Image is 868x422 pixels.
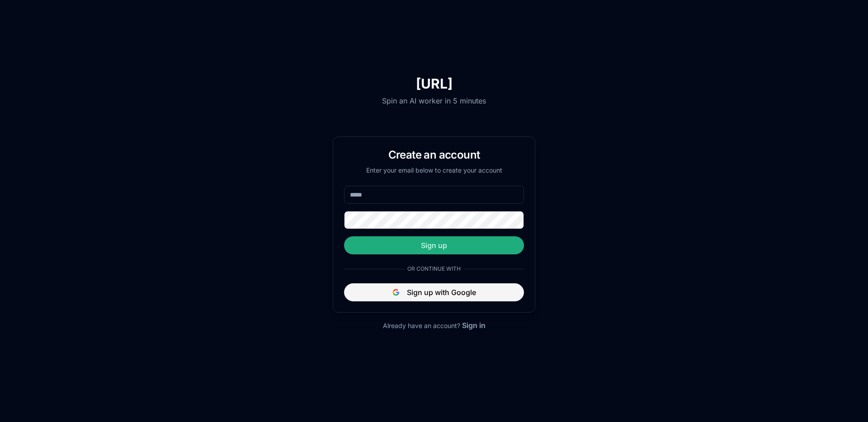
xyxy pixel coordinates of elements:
[404,265,464,272] span: Or continue with
[333,95,535,106] p: Spin an AI worker in 5 minutes
[344,148,524,162] h1: Create an account
[344,283,524,301] button: Sign up with Google
[383,320,486,331] div: Already have an account?
[344,236,524,254] button: Sign up
[333,75,535,92] h1: [URL]
[462,320,486,331] button: Sign in
[344,166,524,175] p: Enter your email below to create your account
